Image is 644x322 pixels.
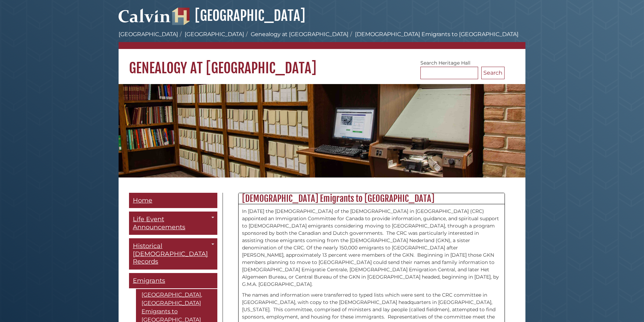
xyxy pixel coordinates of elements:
img: Hekman Library Logo [172,8,190,25]
span: Home [133,197,152,204]
h1: Genealogy at [GEOGRAPHIC_DATA] [119,49,525,77]
img: Calvin [119,6,171,25]
h2: [DEMOGRAPHIC_DATA] Emigrants to [GEOGRAPHIC_DATA] [239,193,505,204]
nav: breadcrumb [119,30,525,49]
a: [GEOGRAPHIC_DATA] [172,7,305,24]
a: Genealogy at [GEOGRAPHIC_DATA] [251,31,348,38]
p: In [DATE] the [DEMOGRAPHIC_DATA] of the [DEMOGRAPHIC_DATA] in [GEOGRAPHIC_DATA] (CRC) appointed a... [242,208,501,288]
a: Emigrants [129,273,217,289]
span: Historical [DEMOGRAPHIC_DATA] Records [133,242,208,265]
span: Emigrants [133,277,165,284]
span: Life Event Announcements [133,215,185,231]
a: Historical [DEMOGRAPHIC_DATA] Records [129,238,217,270]
a: [GEOGRAPHIC_DATA] [119,31,178,38]
a: [GEOGRAPHIC_DATA] [185,31,244,38]
button: Search [481,67,505,79]
li: [DEMOGRAPHIC_DATA] Emigrants to [GEOGRAPHIC_DATA] [348,30,518,39]
a: Calvin University [119,16,171,22]
a: Home [129,193,217,208]
a: Life Event Announcements [129,212,217,235]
